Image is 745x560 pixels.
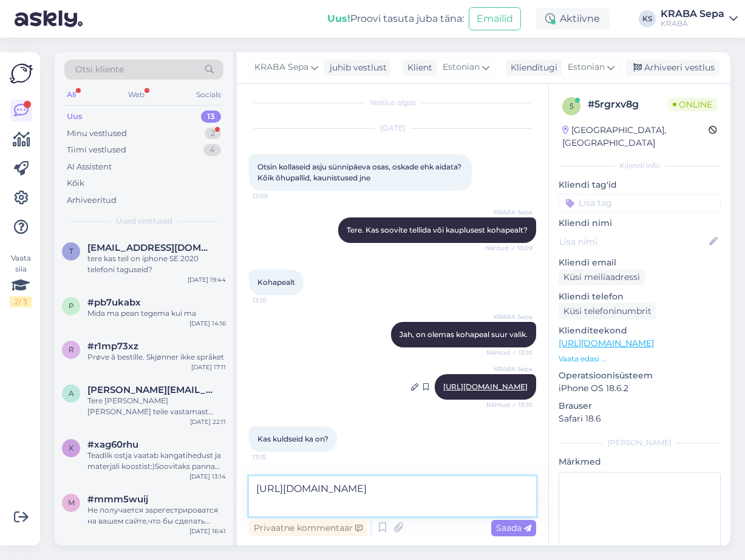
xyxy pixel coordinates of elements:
[189,527,226,536] div: [DATE] 16:41
[559,338,654,349] a: [URL][DOMAIN_NAME]
[253,191,298,200] span: 13:09
[253,452,298,462] span: 13:15
[69,247,73,256] span: t
[443,382,528,391] a: [URL][DOMAIN_NAME]
[403,61,432,74] div: Klient
[559,303,656,319] div: Küsi telefoninumbrit
[194,87,223,103] div: Socials
[254,61,308,74] span: KRABA Sepa
[496,522,531,533] span: Saada
[87,505,226,527] div: Не получается зарегестрироватся на вашем сайте,что бы сделать заказ
[67,161,112,173] div: AI Assistent
[559,290,721,303] p: Kliendi telefon
[559,382,721,395] p: iPhone OS 18.6.2
[506,61,557,74] div: Klienditugi
[201,111,221,123] div: 13
[87,384,214,395] span: allan.matt19@gmail.com
[485,244,532,253] span: Nähtud ✓ 13:09
[400,330,528,339] span: Jah, on olemas kohapeal suur valik.
[661,9,738,29] a: KRABA SepaKRABA
[559,324,721,337] p: Klienditeekond
[87,253,226,275] div: tere kas teil on iphone SE 2020 telefoni taguseid?
[87,297,141,308] span: #pb7ukabx
[67,177,84,190] div: Kõik
[486,400,532,409] span: Nähtud ✓ 13:10
[69,389,74,398] span: a
[67,111,83,123] div: Uus
[67,144,126,156] div: Tiimi vestlused
[188,275,226,284] div: [DATE] 19:44
[189,472,226,481] div: [DATE] 13:14
[661,9,724,19] div: KRABA Sepa
[559,369,721,382] p: Operatsioonisüsteem
[257,434,328,443] span: Kas kuldseid ka on?
[559,256,721,269] p: Kliendi email
[443,61,480,74] span: Estonian
[10,296,32,307] div: 2 / 3
[562,124,709,149] div: [GEOGRAPHIC_DATA], [GEOGRAPHIC_DATA]
[325,61,387,74] div: juhib vestlust
[75,63,124,76] span: Otsi kliente
[69,345,74,354] span: r
[249,520,367,536] div: Privaatne kommentaar
[253,296,298,305] span: 13:10
[191,363,226,372] div: [DATE] 17:11
[205,128,221,140] div: 2
[668,98,717,111] span: Online
[64,87,78,103] div: All
[568,61,605,74] span: Estonian
[469,7,521,30] button: Emailid
[87,242,214,253] span: tere182@mail.ee
[249,476,536,516] textarea: [URL][DOMAIN_NAME]
[639,10,656,27] div: KS
[87,439,138,450] span: #xag60rhu
[10,62,33,85] img: Askly Logo
[249,123,536,134] div: [DATE]
[626,60,719,76] div: Arhiveeri vestlus
[487,364,532,374] span: KRABA Sepa
[189,319,226,328] div: [DATE] 14:16
[68,498,75,507] span: m
[87,352,226,363] div: Prøve å bestille. Skjønner ikke språket
[87,395,226,417] div: Tere [PERSON_NAME] [PERSON_NAME] teile vastamast [GEOGRAPHIC_DATA] sepa turu noored müüjannad ma ...
[661,19,724,29] div: KRABA
[257,278,295,287] span: Kohapealt
[69,443,73,452] span: x
[347,225,528,234] span: Tere. Kas soovite tellida või kauplusest kohapealt?
[257,162,463,182] span: Otsin kollaseid asju sünnipäeva osas, oskade ehk aidata? Kõik õhupallid, kaunistused jne
[559,269,645,285] div: Küsi meiliaadressi
[559,456,721,468] p: Märkmed
[87,308,226,319] div: Mida ma pean tegema kui ma
[559,160,721,171] div: Kliendi info
[487,208,532,217] span: KRABA Sepa
[536,8,610,30] div: Aktiivne
[559,400,721,412] p: Brauser
[69,301,74,310] span: p
[559,235,707,248] input: Lisa nimi
[87,341,138,352] span: #r1mp73xz
[10,253,32,307] div: Vaata siia
[87,494,148,505] span: #mmm5wuij
[588,97,668,112] div: # 5rgrxv8g
[67,128,127,140] div: Minu vestlused
[559,437,721,448] div: [PERSON_NAME]
[559,179,721,191] p: Kliendi tag'id
[190,417,226,426] div: [DATE] 22:11
[559,353,721,364] p: Vaata edasi ...
[570,101,574,111] span: 5
[327,12,464,26] div: Proovi tasuta juba täna:
[487,312,532,321] span: KRABA Sepa
[559,217,721,230] p: Kliendi nimi
[87,450,226,472] div: Teadlik ostja vaatab kangatihedust ja materjali koostist:)Soovitaks panna täpsemat infot kodulehe...
[249,97,536,108] div: Vestlus algas
[559,412,721,425] p: Safari 18.6
[559,194,721,212] input: Lisa tag
[67,194,117,207] div: Arhiveeritud
[126,87,147,103] div: Web
[327,13,350,24] b: Uus!
[116,216,172,227] span: Uued vestlused
[486,348,532,357] span: Nähtud ✓ 13:10
[203,144,221,156] div: 4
